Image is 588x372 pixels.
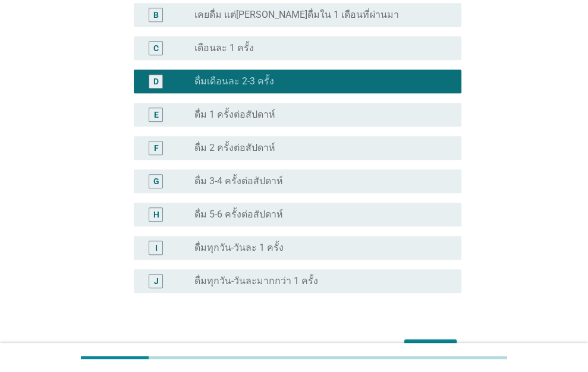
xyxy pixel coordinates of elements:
div: F [153,142,158,155]
div: J [153,275,158,288]
label: ดื่ม 1 ครั้งต่อสัปดาห์ [194,109,275,121]
label: ดื่มเดือนละ 2-3 ครั้ง [194,75,274,87]
button: ต่อไป [404,339,457,361]
label: ดื่ม 5-6 ครั้งต่อสัปดาห์ [194,209,283,220]
div: B [153,9,159,21]
div: G [153,175,159,188]
div: C [153,42,159,55]
div: I [155,242,157,254]
label: ดื่ม 3-4 ครั้งต่อสัปดาห์ [194,175,283,187]
label: เคยดื่ม แต่[PERSON_NAME]ดื่มใน 1 เดือนที่ผ่านมา [194,9,398,21]
div: E [153,109,158,121]
div: H [153,209,159,221]
label: ดื่มทุกวัน-วันละ 1 ครั้ง [194,242,284,254]
label: เดือนละ 1 ครั้ง [194,42,254,54]
label: ดื่ม 2 ครั้งต่อสัปดาห์ [194,142,275,154]
label: ดื่มทุกวัน-วันละมากกว่า 1 ครั้ง [194,275,318,287]
div: D [153,75,159,88]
